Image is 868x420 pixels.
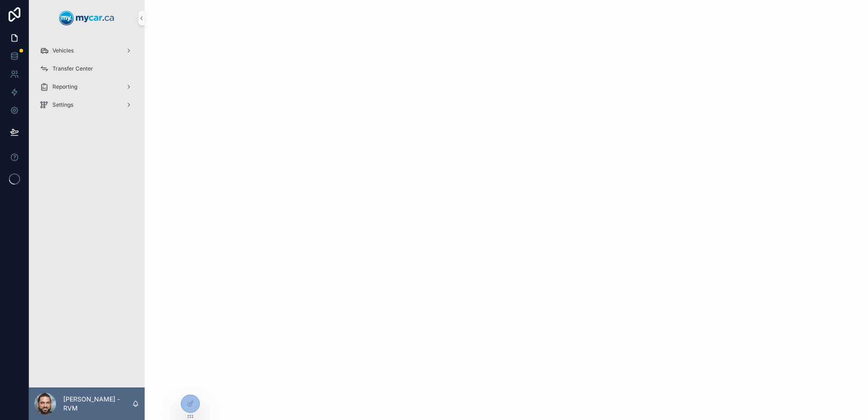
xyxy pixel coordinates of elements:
[52,47,74,54] span: Vehicles
[34,61,139,77] a: Transfer Center
[29,36,145,125] div: scrollable content
[52,65,93,72] span: Transfer Center
[59,11,114,25] img: App logo
[34,42,139,59] a: Vehicles
[34,97,139,113] a: Settings
[34,79,139,95] a: Reporting
[52,83,77,90] span: Reporting
[63,395,132,413] p: [PERSON_NAME] - RVM
[52,101,73,109] span: Settings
